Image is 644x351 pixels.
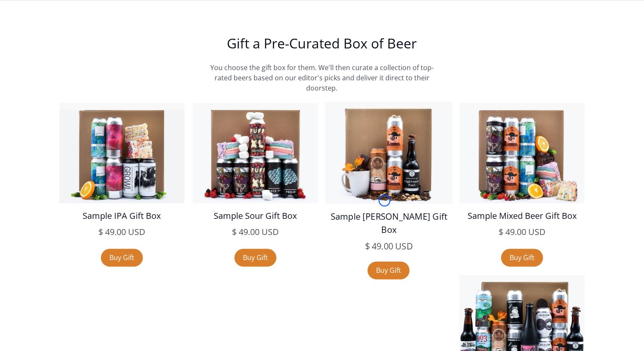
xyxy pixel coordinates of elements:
[234,249,276,267] a: Buy Gift
[501,249,543,267] a: Buy Gift
[460,210,585,223] h5: Sample Mixed Beer Gift Box
[460,226,585,239] h5: $ 49.00 USD
[193,210,318,223] h5: Sample Sour Gift Box
[59,226,184,239] h5: $ 49.00 USD
[193,103,318,249] a: Sample Sour Gift Box$ 49.00 USD
[123,35,521,52] h2: Gift a Pre-Curated Box of Beer
[206,62,439,93] p: You choose the gift box for them. We'll then curate a collection of top-rated beers based on our ...
[460,103,585,249] a: Sample Mixed Beer Gift Box$ 49.00 USD
[325,102,453,263] a: Sample [PERSON_NAME] Gift Box$ 49.00 USD
[59,210,184,223] h5: Sample IPA Gift Box
[325,210,453,236] h5: Sample [PERSON_NAME] Gift Box
[59,103,184,249] a: Sample IPA Gift Box$ 49.00 USD
[101,249,143,267] a: Buy Gift
[193,226,318,239] h5: $ 49.00 USD
[368,262,410,280] a: Buy Gift
[325,240,453,253] h5: $ 49.00 USD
